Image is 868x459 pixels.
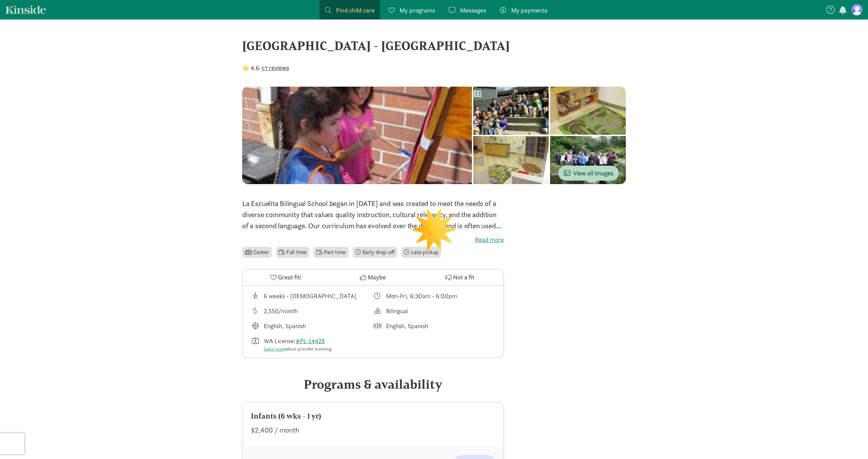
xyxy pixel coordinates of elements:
a: #PL-14428 [296,337,325,345]
span: My programs [400,6,435,15]
div: Programs & availability [242,375,504,394]
li: Early drop-off [353,247,398,258]
div: License number [251,336,373,353]
div: Age range for children that this provider cares for [251,291,373,301]
div: Class schedule [373,291,496,301]
button: Maybe [329,269,416,285]
div: English, Spanish [386,321,428,331]
strong: 4.6 [251,64,259,72]
div: Average tuition for this program [251,306,373,316]
a: Learn more [264,346,286,352]
div: 2,550/month [264,306,298,316]
button: Not a fit [417,269,503,285]
li: Full time [276,247,309,258]
li: Late pickup [401,247,441,258]
div: [GEOGRAPHIC_DATA] - [GEOGRAPHIC_DATA] [242,36,626,55]
span: Maybe [368,272,386,282]
li: Part time [313,247,348,258]
div: English, Spanish [264,321,306,331]
span: Not a fit [453,272,474,282]
li: Center [242,247,272,258]
button: View all images [558,166,619,181]
div: Languages spoken [373,321,496,331]
div: Languages taught [251,321,373,331]
button: 57 reviews [262,63,289,72]
div: Mon-Fri, 6:30am - 6:00pm [386,291,457,301]
div: about provider licensing. [264,346,333,353]
div: WA License: [264,336,333,353]
button: Great fit! [243,269,329,285]
div: This provider's education philosophy [373,306,496,316]
div: Infants (6 wks - 1 yr) [251,411,495,422]
a: Kinside [6,5,46,14]
div: Bilingual [386,306,408,316]
span: Great fit! [278,272,302,282]
div: $2,400 / month [251,425,495,436]
p: La Escuelita Bilingual School began in [DATE] and was created to meet the needs of a diverse comm... [242,198,504,231]
div: - [242,63,289,73]
span: My payments [511,6,547,15]
span: View all images [564,168,613,178]
span: Find child care [336,6,375,15]
div: 6 weeks - [DEMOGRAPHIC_DATA] [264,291,357,301]
label: Read more [242,236,504,244]
span: Messages [460,6,486,15]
